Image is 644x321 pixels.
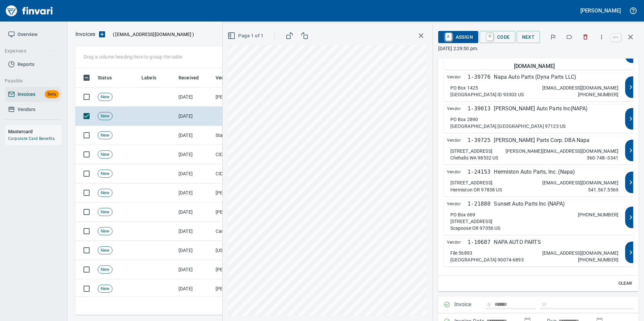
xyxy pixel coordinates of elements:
p: Hermiston Auto Parts, Inc. (Napa) [494,168,575,176]
button: Clear [614,278,636,289]
p: 1-24153 [468,168,490,176]
span: Vendor [447,73,468,81]
button: Upload an Invoice [95,30,109,38]
td: [PERSON_NAME] <[PERSON_NAME][EMAIL_ADDRESS][PERSON_NAME][DOMAIN_NAME]> [213,279,280,298]
span: Reports [18,60,34,69]
p: [PERSON_NAME] Auto Parts Inc(NAPA) [494,105,588,113]
span: Next [522,33,535,41]
button: Vendor1-39776Napa Auto Parts (Dyna Parts LLC)PO Box 1425[GEOGRAPHIC_DATA] ID 93303 US[EMAIL_ADDRE... [444,73,633,101]
span: Status [98,74,112,82]
td: CIDA Architects & Engineers (1-39856) [213,164,280,183]
h6: Mastercard [8,128,62,135]
button: Payable [2,75,58,87]
span: Vendor [447,238,468,246]
h5: [DOMAIN_NAME] [447,63,622,70]
span: Labels [141,74,165,82]
p: [EMAIL_ADDRESS][DOMAIN_NAME] [542,84,618,91]
span: New [98,113,112,119]
span: New [98,151,112,158]
span: Clear [616,280,634,287]
nav: breadcrumb [75,30,95,38]
span: New [98,94,112,100]
p: Scapoose OR 97056 US [450,225,501,231]
p: ( ) [109,31,194,38]
button: Next [517,31,540,43]
button: CCode [480,31,515,43]
span: Status [98,74,121,82]
a: Overview [5,27,62,42]
span: New [98,228,112,235]
button: Vendor1-24153Hermiston Auto Parts, Inc. (Napa)[STREET_ADDRESS]Hermiston OR 97838 US[EMAIL_ADDRESS... [444,168,633,196]
p: PO Box 669 [450,211,476,218]
td: CIDA Architects & Engineers (1-39856) [213,145,280,164]
td: [DATE] [176,260,213,279]
td: [PERSON_NAME] <[PERSON_NAME][EMAIL_ADDRESS][DOMAIN_NAME]> [213,87,280,107]
p: [PERSON_NAME][EMAIL_ADDRESS][DOMAIN_NAME] [506,148,618,154]
a: InvoicesBeta [5,87,62,102]
td: [PERSON_NAME] <[PERSON_NAME][EMAIL_ADDRESS][PERSON_NAME][DOMAIN_NAME]> [213,260,280,279]
td: [DATE] [176,279,213,298]
p: [PHONE_NUMBER] [578,91,618,98]
h5: [PERSON_NAME] [580,7,621,14]
span: Vendor / From [216,74,255,82]
p: 360-748--3341 [587,154,618,161]
p: NAPA AUTO PARTS [494,238,541,246]
button: Vendor1-39725[PERSON_NAME] Parts Corp. DBA Napa[STREET_ADDRESS]Chehalis WA 98532 US[PERSON_NAME][... [444,136,633,165]
p: 1-39725 [468,136,490,144]
span: Received [179,74,207,82]
span: Received [179,74,199,82]
button: Discard [578,30,593,44]
button: [PERSON_NAME] [579,5,622,16]
span: Vendor [447,200,468,208]
a: Corporate Card Benefits [8,136,55,141]
span: Vendor [447,136,468,144]
td: [DATE] [176,222,213,241]
p: [PHONE_NUMBER] [578,211,618,218]
a: esc [611,34,621,41]
td: [US_STATE] Service <[EMAIL_ADDRESS][DOMAIN_NAME]> [213,241,280,260]
p: [PHONE_NUMBER] [578,256,618,263]
td: [DATE] [176,87,213,107]
a: Vendors [5,102,62,117]
p: [PERSON_NAME] Parts Corp. DBA Napa [494,136,589,144]
span: Assign [444,31,473,43]
button: Page 1 of 1 [226,30,266,42]
span: New [98,286,112,292]
span: Expenses [5,47,56,55]
p: Napa Auto Parts (Dyna Parts LLC) [494,73,576,81]
td: [DATE] [176,203,213,222]
p: PO Box 2890 [450,116,478,123]
span: Beta [45,91,59,98]
p: Chehalis WA 98532 US [450,154,498,161]
span: [EMAIL_ADDRESS][DOMAIN_NAME] [115,31,192,38]
td: [PERSON_NAME] <[EMAIL_ADDRESS][DOMAIN_NAME]> [213,203,280,222]
p: [GEOGRAPHIC_DATA] ID 93303 US [450,91,524,98]
p: [GEOGRAPHIC_DATA] 90074-6893 [450,256,524,263]
span: Payable [5,77,56,85]
img: Finvari [4,3,55,19]
p: Hermiston OR 97838 US [450,186,502,193]
button: Expenses [2,45,58,57]
p: 541.567.5569 [588,186,618,193]
span: Close invoice [609,29,639,45]
p: [DATE] 2:29:50 pm. [438,45,639,52]
p: 1-39776 [468,73,490,81]
p: Drag a column heading here to group the table [84,53,182,60]
td: [DATE] [176,241,213,260]
p: [STREET_ADDRESS] [450,218,492,225]
button: Labels [562,30,577,44]
span: Page 1 of 1 [229,32,263,40]
button: Vendor1-21880Sunset Auto Parts Inc (NAPA)PO Box 669[STREET_ADDRESS]Scapoose OR 97056 US[PHONE_NUM... [444,200,633,235]
td: [DATE] [176,183,213,203]
td: [PERSON_NAME] <[EMAIL_ADDRESS][DOMAIN_NAME]> [213,183,280,203]
span: Vendors [18,105,35,114]
td: StarOilco (1-39951) [213,126,280,145]
p: 1-21880 [468,200,490,208]
td: [DATE] [176,107,213,126]
p: 1-39013 [468,105,490,113]
span: New [98,190,112,196]
button: Vendor1-39013[PERSON_NAME] Auto Parts Inc(NAPA)PO Box 2890[GEOGRAPHIC_DATA] [GEOGRAPHIC_DATA] 971... [444,105,633,133]
span: New [98,132,112,139]
span: Vendor / From [216,74,247,82]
